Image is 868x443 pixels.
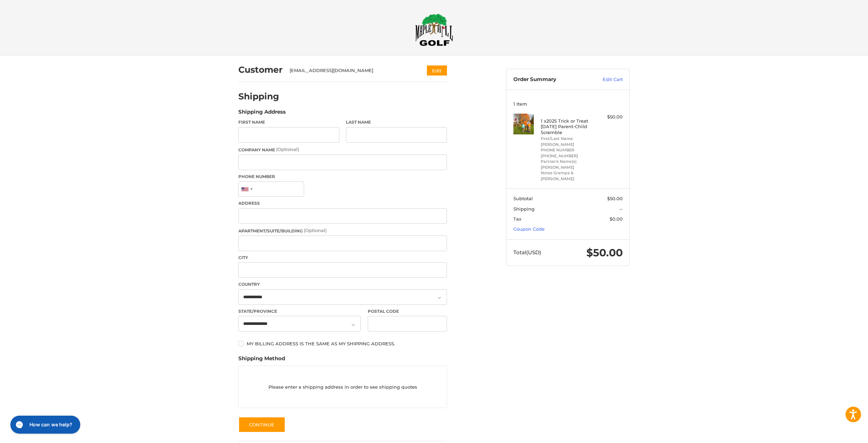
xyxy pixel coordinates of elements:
[513,216,521,222] span: Tax
[541,136,594,147] li: First/Last Name [PERSON_NAME]
[238,341,447,346] label: My billing address is the same as my shipping address.
[238,119,339,125] label: First Name
[238,417,285,433] button: Continue
[513,196,533,201] span: Subtotal
[238,355,285,366] legend: Shipping Method
[238,281,447,287] label: Country
[238,108,286,119] legend: Shipping Address
[541,159,594,170] li: Partner's Name(s) [PERSON_NAME]
[238,146,447,153] label: Company Name
[346,119,447,125] label: Last Name
[541,118,594,135] h4: 1 x 2025 Trick or Treat [DATE] Parent-Child Scramble
[427,65,447,76] button: Edit
[610,216,623,222] span: $0.00
[513,249,541,256] span: Total (USD)
[238,174,447,180] label: Phone Number
[238,227,447,234] label: Apartment/Suite/Building
[595,114,623,121] div: $50.00
[607,196,623,201] span: $50.00
[238,200,447,206] label: Address
[239,182,255,197] div: United States: +1
[276,147,299,152] small: (Optional)
[586,246,623,259] span: $50.00
[368,308,447,314] label: Postal Code
[513,226,545,232] a: Coupon Code
[415,14,453,46] img: Maple Hill Golf
[513,206,534,212] span: Shipping
[513,76,588,83] h3: Order Summary
[238,64,283,75] h2: Customer
[238,91,279,102] h2: Shipping
[304,228,327,233] small: (Optional)
[619,206,623,212] span: --
[239,380,447,394] p: Please enter a shipping address in order to see shipping quotes
[588,76,623,83] a: Edit Cart
[513,101,623,107] h3: 1 Item
[541,170,594,181] li: Notes Grampa & [PERSON_NAME]
[541,147,594,159] li: PHONE NUMBER [PHONE_NUMBER]
[7,413,83,436] iframe: Gorgias live chat messenger
[290,67,414,74] div: [EMAIL_ADDRESS][DOMAIN_NAME]
[238,308,361,314] label: State/Province
[238,255,447,261] label: City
